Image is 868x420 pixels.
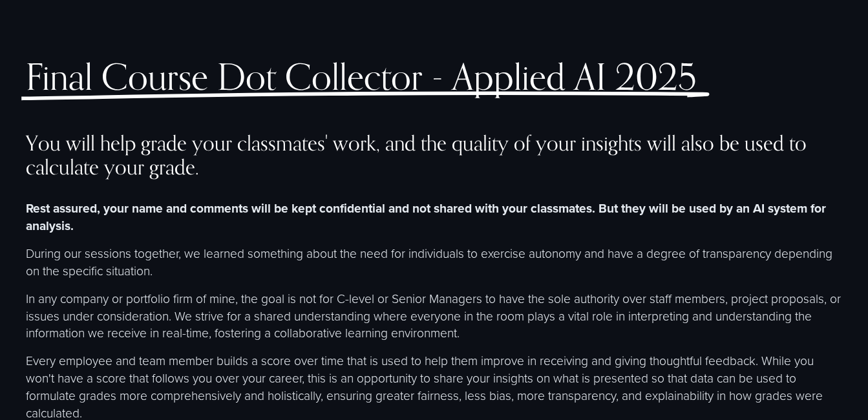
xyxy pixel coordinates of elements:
[26,131,842,179] h4: You will help grade your classmates' work, and the quality of your insights will also be used to ...
[26,199,829,235] strong: Rest assured, your name and comments will be kept confidential and not shared with your classmate...
[26,245,842,280] p: During our sessions together, we learned something about the need for individuals to exercise aut...
[26,55,696,98] span: Final Course Dot Collector - Applied AI 2025
[26,290,842,342] p: In any company or portfolio firm of mine, the goal is not for C-level or Senior Managers to have ...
